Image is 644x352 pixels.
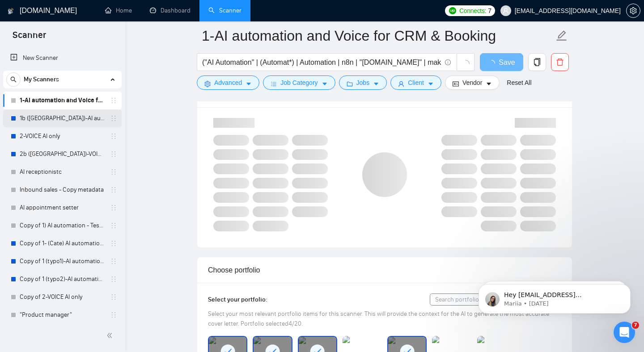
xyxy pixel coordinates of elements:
span: caret-down [428,80,434,87]
a: 2b ([GEOGRAPHIC_DATA])-VOICE AI only [20,145,105,163]
iframe: Intercom notifications message [465,265,644,328]
a: New Scanner [10,49,114,67]
a: 1-AI automation and Voice for CRM & Booking [20,92,105,109]
button: userClientcaret-down [390,75,441,90]
span: holder [110,240,117,247]
button: barsJob Categorycaret-down [263,75,335,90]
a: searchScanner [208,7,241,14]
span: Client [408,78,424,88]
span: 7 [632,322,639,329]
a: Copy of 1) AI automation - Testing something? [20,217,105,235]
img: logo [8,4,14,18]
span: setting [627,7,640,14]
span: Save [499,57,515,68]
a: Copy of 2-VOICE AI only [20,288,105,306]
a: Copy of 1 (typo2)-AI automation and Voice for CRM & Booking [20,270,105,288]
span: idcard [453,80,459,87]
span: holder [110,311,117,318]
span: holder [110,97,117,104]
span: holder [110,222,117,229]
span: search [7,76,20,83]
a: Inbound sales - Copy metadata [20,181,105,199]
span: user [398,80,404,87]
span: holder [110,204,117,211]
a: AI appointment setter [20,199,105,217]
a: AI receptionistc [20,163,105,181]
span: copy [529,58,546,66]
span: Scanner [5,29,53,47]
input: Search portfolio [430,294,561,305]
button: search [6,72,21,87]
span: setting [204,80,211,87]
span: delete [551,58,568,66]
span: holder [110,133,117,140]
span: double-left [106,331,115,340]
span: edit [556,30,568,42]
li: My Scanners [3,71,122,324]
span: Select your most relevant portfolio items for this scanner. This will provide the context for the... [208,310,549,327]
a: homeHome [105,7,132,14]
button: copy [528,53,546,71]
a: dashboardDashboard [150,7,191,14]
span: bars [271,80,277,87]
span: loading [488,60,499,67]
span: holder [110,276,117,283]
span: Job Category [280,78,318,88]
a: "Product manager" [20,306,105,324]
span: Jobs [356,78,370,88]
a: 2-VOICE AI only [20,127,105,145]
span: Advanced [214,78,242,88]
span: caret-down [373,80,379,87]
span: user [503,8,509,14]
span: holder [110,168,117,176]
a: Copy of 1- (Cate) AI automation and Voice for CRM & Booking (different categories) [20,235,105,252]
span: holder [110,115,117,122]
span: Connects: [459,6,486,16]
div: Choose portfolio [208,257,561,283]
button: Save [480,53,523,71]
span: holder [110,186,117,193]
input: Search Freelance Jobs... [202,57,441,68]
span: Select your portfolio: [208,296,267,303]
img: upwork-logo.png [449,7,456,14]
span: Vendor [462,78,482,88]
iframe: Intercom live chat [614,322,635,343]
button: settingAdvancedcaret-down [197,75,259,90]
span: loading [462,60,470,68]
span: info-circle [445,59,451,65]
button: setting [626,4,640,18]
button: delete [551,53,569,71]
input: Scanner name... [202,25,554,47]
button: folderJobscaret-down [339,75,387,90]
button: idcardVendorcaret-down [445,75,500,90]
span: My Scanners [24,71,59,88]
a: Reset All [507,78,531,88]
span: folder [347,80,353,87]
a: 1b ([GEOGRAPHIC_DATA])-AI automation and Voice for CRM & Booking [20,109,105,127]
a: Copy of 1 (typo1)-AI automation and Voice for CRM & Booking [20,252,105,270]
span: holder [110,258,117,265]
p: Message from Mariia, sent 1d ago [39,34,154,42]
span: caret-down [486,80,492,87]
span: caret-down [322,80,328,87]
span: holder [110,151,117,158]
span: 7 [488,6,491,16]
a: setting [626,7,640,14]
span: caret-down [246,80,252,87]
span: holder [110,293,117,301]
li: New Scanner [3,49,122,67]
span: Hey [EMAIL_ADDRESS][DOMAIN_NAME], Looks like your Upwork agency Kiok AI ran out of connects. We r... [39,26,153,157]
